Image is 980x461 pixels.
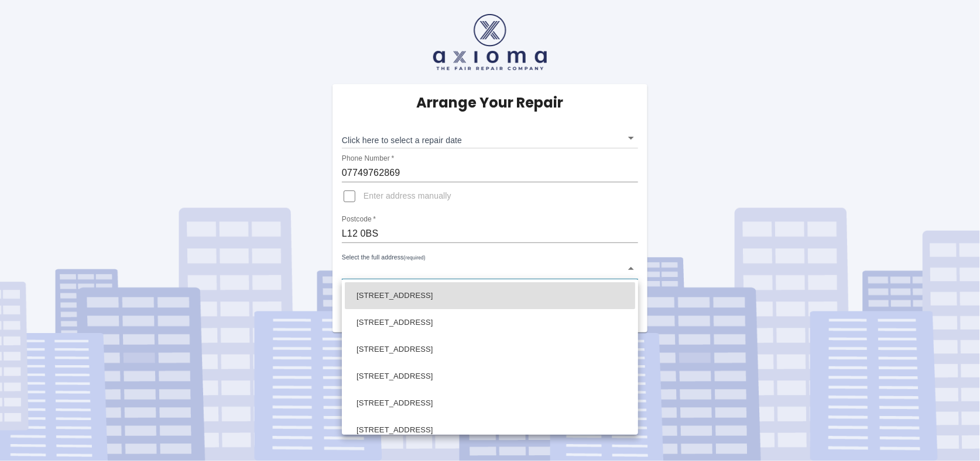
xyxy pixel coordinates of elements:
li: [STREET_ADDRESS] [345,363,635,390]
li: [STREET_ADDRESS] [345,417,635,443]
li: [STREET_ADDRESS] [345,282,635,309]
li: [STREET_ADDRESS] [345,309,635,336]
li: [STREET_ADDRESS] [345,336,635,363]
li: [STREET_ADDRESS] [345,390,635,417]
